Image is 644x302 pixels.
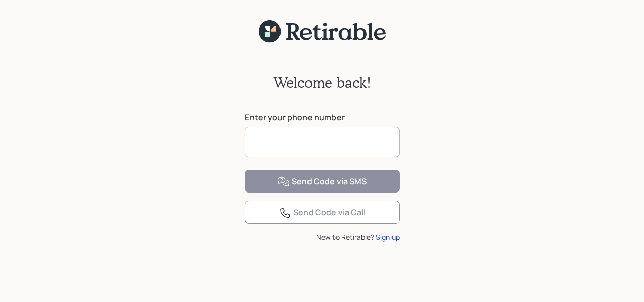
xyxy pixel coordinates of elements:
div: Send Code via Call [279,207,366,219]
label: Enter your phone number [245,112,400,123]
div: Sign up [376,232,400,242]
button: Send Code via SMS [245,170,400,193]
div: New to Retirable? [245,232,400,242]
h2: Welcome back! [273,74,371,91]
div: Send Code via SMS [277,176,367,188]
button: Send Code via Call [245,201,400,224]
